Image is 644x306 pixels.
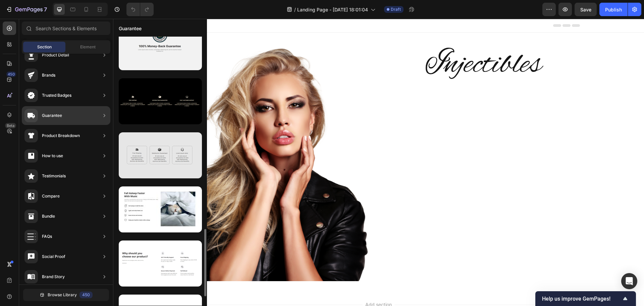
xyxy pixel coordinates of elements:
[42,72,55,79] div: Brands
[605,6,622,13] div: Publish
[37,44,52,50] span: Section
[113,19,644,306] iframe: Design area
[42,152,63,159] div: How to use
[542,295,629,303] button: Show survey - Help us improve GemPages!
[23,289,109,301] button: Browse Library450
[42,132,80,139] div: Product Breakdown
[79,292,93,298] div: 450
[599,3,628,16] button: Publish
[48,292,77,298] span: Browse Library
[6,72,16,77] div: 450
[42,273,65,280] div: Brand Story
[42,112,62,119] div: Guarantee
[44,5,47,13] p: 7
[42,233,52,240] div: FAQs
[42,193,60,200] div: Compare
[80,44,96,50] span: Element
[5,123,16,128] div: Beta
[22,21,110,35] input: Search Sections & Elements
[297,6,368,13] span: Landing Page - [DATE] 18:01:04
[42,52,69,58] div: Product Detail
[294,6,296,13] span: /
[575,3,597,16] button: Save
[3,3,50,16] button: 7
[42,173,66,179] div: Testimonials
[621,273,637,289] div: Open Intercom Messenger
[42,92,71,99] div: Trusted Badges
[42,213,55,220] div: Bundle
[250,282,281,289] span: Add section
[542,296,621,302] span: Help us improve GemPages!
[271,24,470,69] h2: Injectibles
[126,3,154,16] div: Undo/Redo
[391,6,401,12] span: Draft
[42,253,65,260] div: Social Proof
[580,7,591,12] span: Save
